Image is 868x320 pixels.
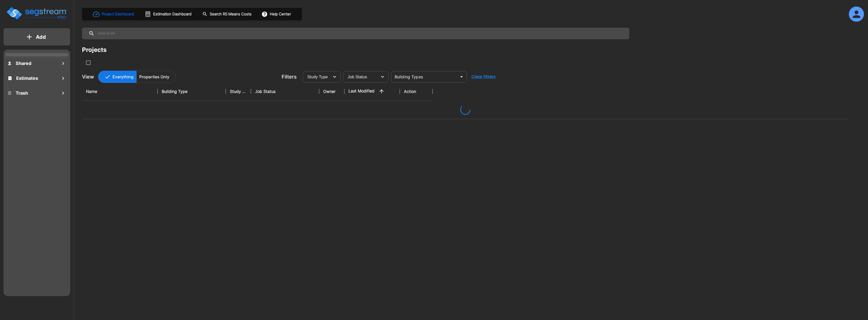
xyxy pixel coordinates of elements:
[458,73,465,80] button: Open
[83,58,93,68] button: SelectAll
[307,75,328,79] span: Study Type
[348,75,367,79] span: Job Status
[139,74,169,80] p: Properties Only
[344,70,377,84] div: Select
[260,9,293,19] button: Help Center
[400,82,433,101] th: Action
[16,90,28,96] h1: Trash
[4,30,70,44] button: Add
[200,9,254,19] button: Search RS Means Costs
[319,82,344,101] th: Owner
[16,75,38,82] h1: Estimates
[393,73,457,80] input: Building Types
[102,11,134,17] h1: Project Dashboard
[304,70,330,84] div: Select
[6,6,68,20] img: Logo
[226,82,251,101] th: Study Type
[82,45,106,54] div: Projects
[98,71,137,83] button: Everything
[210,11,252,17] h1: Search RS Means Costs
[143,9,194,19] button: Estimation Dashboard
[95,28,627,39] input: Search All
[469,72,498,82] button: Clear Filters
[82,82,158,101] th: Name
[153,11,192,17] h1: Estimation Dashboard
[282,73,297,81] p: Filters
[91,9,137,20] button: Project Dashboard
[82,73,94,81] p: View
[113,74,133,80] p: Everything
[36,33,46,41] p: Add
[98,71,176,83] div: Platform
[251,82,319,101] th: Job Status
[344,82,400,101] th: Last Modified
[16,60,31,67] h1: Shared
[158,82,226,101] th: Building Type
[136,71,176,83] button: Properties Only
